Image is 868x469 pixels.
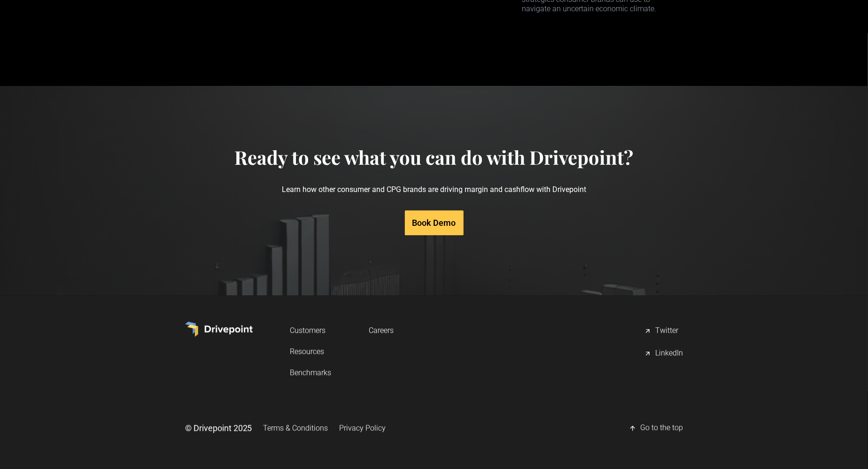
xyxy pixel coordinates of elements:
div: © Drivepoint 2025 [185,422,252,434]
a: Go to the top [629,419,683,438]
a: Privacy Policy [340,419,386,437]
div: Twitter [655,325,678,337]
a: Careers [369,322,394,339]
a: Terms & Conditions [263,419,328,437]
div: LinkedIn [655,348,683,359]
a: Customers [290,322,332,339]
a: Resources [290,343,332,360]
p: Learn how other consumer and CPG brands are driving margin and cashflow with Drivepoint [235,169,634,210]
a: Benchmarks [290,364,332,381]
h4: Ready to see what you can do with Drivepoint? [235,146,634,169]
a: LinkedIn [644,344,683,363]
a: Book Demo [405,210,464,235]
div: Go to the top [640,423,683,434]
a: Twitter [644,322,683,340]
